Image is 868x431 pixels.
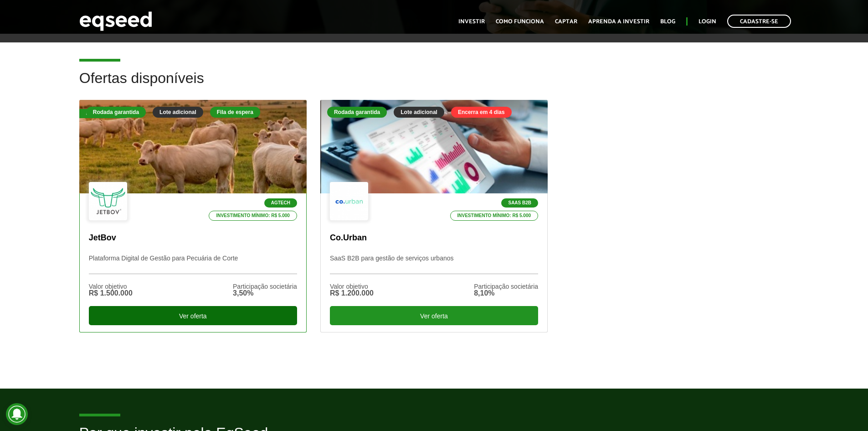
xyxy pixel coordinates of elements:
[496,19,544,25] a: Como funciona
[209,211,297,221] p: Investimento mínimo: R$ 5.000
[394,107,444,118] div: Lote adicional
[79,9,152,33] img: EqSeed
[727,15,791,28] a: Cadastre-se
[555,19,577,25] a: Captar
[89,233,297,243] p: JetBov
[330,283,374,290] div: Valor objetivo
[474,283,538,290] div: Participação societária
[660,19,675,25] a: Blog
[458,19,485,25] a: Investir
[588,19,649,25] a: Aprenda a investir
[210,107,260,118] div: Fila de espera
[233,283,297,290] div: Participação societária
[153,107,203,118] div: Lote adicional
[89,283,133,290] div: Valor objetivo
[330,233,538,243] p: Co.Urban
[450,211,539,221] p: Investimento mínimo: R$ 5.000
[320,100,548,332] a: Rodada garantida Lote adicional Encerra em 4 dias SaaS B2B Investimento mínimo: R$ 5.000 Co.Urban...
[264,198,297,208] p: Agtech
[330,306,538,325] div: Ver oferta
[89,290,133,297] div: R$ 1.500.000
[233,290,297,297] div: 3,50%
[330,254,538,274] p: SaaS B2B para gestão de serviços urbanos
[89,306,297,325] div: Ver oferta
[474,290,538,297] div: 8,10%
[501,198,538,208] p: SaaS B2B
[699,19,716,25] a: Login
[79,109,130,118] div: Fila de espera
[330,290,374,297] div: R$ 1.200.000
[89,254,297,274] p: Plataforma Digital de Gestão para Pecuária de Corte
[86,107,146,118] div: Rodada garantida
[79,100,307,332] a: Fila de espera Rodada garantida Lote adicional Fila de espera Agtech Investimento mínimo: R$ 5.00...
[451,107,512,118] div: Encerra em 4 dias
[79,70,789,100] h2: Ofertas disponíveis
[327,107,387,118] div: Rodada garantida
